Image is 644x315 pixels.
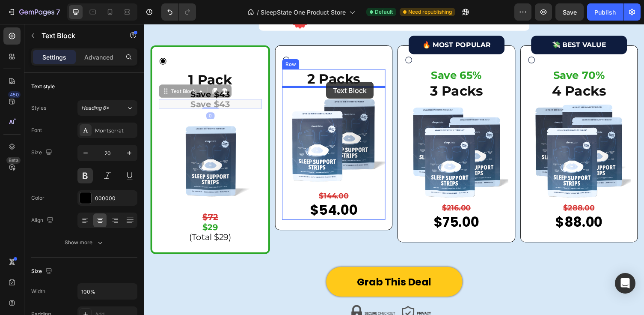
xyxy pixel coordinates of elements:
p: Text Block [42,30,114,41]
span: SleepState One Product Store [261,8,346,17]
p: Advanced [84,53,113,62]
button: Show more [31,235,137,250]
div: Styles [31,104,46,112]
div: Show more [65,238,104,247]
div: Size [31,266,54,277]
div: 000000 [95,195,135,202]
span: / [257,8,259,17]
div: Montserrat [95,127,135,135]
div: 450 [8,91,21,98]
div: Font [31,126,42,134]
div: Align [31,215,55,226]
div: Beta [6,157,21,164]
div: Undo/Redo [161,3,196,21]
button: Save [555,3,584,21]
div: Open Intercom Messenger [615,273,635,294]
div: Size [31,147,54,159]
p: 7 [56,7,60,17]
button: 7 [3,3,64,21]
p: Settings [42,53,66,62]
span: Heading 6* [81,104,109,112]
input: Auto [78,284,137,299]
div: Text style [31,83,55,90]
span: Save [563,9,577,16]
iframe: Design area [144,24,644,315]
button: Publish [587,3,623,21]
div: Publish [594,8,616,17]
button: Heading 6* [77,100,137,116]
span: Default [375,8,393,16]
div: Width [31,288,45,295]
span: Need republishing [408,8,452,16]
div: Color [31,194,45,202]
